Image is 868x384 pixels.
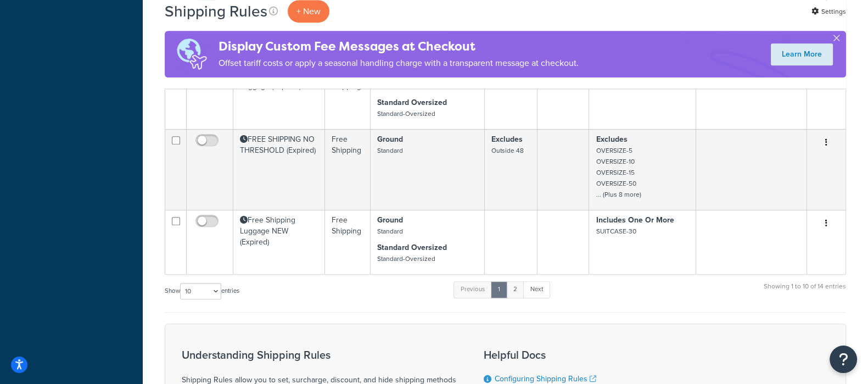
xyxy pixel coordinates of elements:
small: Standard-Oversized [377,254,435,264]
a: Settings [811,4,846,19]
div: Showing 1 to 10 of 14 entries [764,280,846,304]
h4: Display Custom Fee Messages at Checkout [219,37,579,55]
a: Learn More [771,43,833,65]
strong: Ground [377,214,403,226]
strong: Excludes [491,133,523,145]
small: Outside 48 [491,146,524,155]
a: 2 [506,281,524,298]
td: Free Shipping [325,65,371,129]
img: duties-banner-06bc72dcb5fe05cb3f9472aba00be2ae8eb53ab6f0d8bb03d382ba314ac3c341.png [165,31,219,77]
small: Standard [377,226,403,236]
button: Open Resource Center [830,346,857,373]
td: Free Shipping [325,210,371,274]
p: Offset tariff costs or apply a seasonal handling charge with a transparent message at checkout. [219,55,579,71]
strong: Standard Oversized [377,97,447,108]
a: Next [523,281,550,298]
h3: Helpful Docs [484,349,664,361]
a: 1 [491,281,507,298]
a: Previous [453,281,492,298]
strong: Ground [377,133,403,145]
small: Standard [377,146,403,155]
td: Free Shipping Luggage NEW (Expired) [233,210,325,274]
strong: Excludes [596,133,627,145]
small: Standard-Oversized [377,109,435,119]
strong: Standard Oversized [377,242,447,253]
small: SUITCASE-30 [596,226,636,236]
td: Free Shipping [325,129,371,210]
select: Showentries [180,283,221,299]
h3: Understanding Shipping Rules [182,349,456,361]
label: Show entries [165,283,239,299]
td: Free Shipping Luggage (Expired) [233,65,325,129]
td: FREE SHIPPING NO THRESHOLD (Expired) [233,129,325,210]
strong: Includes One Or More [596,214,674,226]
small: OVERSIZE-5 OVERSIZE-10 OVERSIZE-15 OVERSIZE-50 ... (Plus 8 more) [596,146,641,199]
h1: Shipping Rules [165,1,267,22]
